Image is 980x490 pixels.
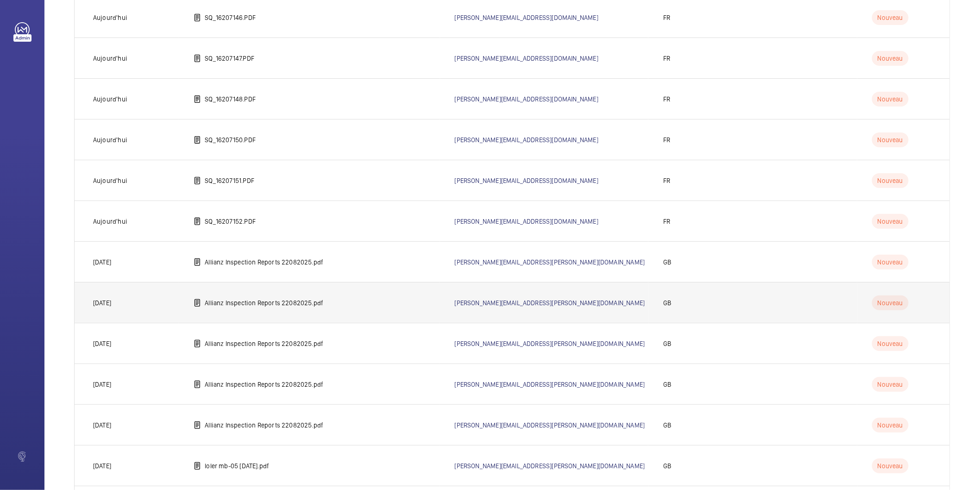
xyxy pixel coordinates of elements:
p: FR [663,135,670,144]
p: [DATE] [93,258,111,267]
p: Nouveau [872,132,909,147]
p: GB [663,339,671,348]
p: Nouveau [872,459,909,473]
p: GB [663,421,671,430]
p: Allianz Inspection Reports 22082025.pdf [205,258,323,267]
a: [PERSON_NAME][EMAIL_ADDRESS][PERSON_NAME][DOMAIN_NAME] [455,381,645,388]
p: GB [663,258,671,267]
p: FR [663,217,670,226]
p: SQ_16207152.PDF [205,217,256,226]
a: [PERSON_NAME][EMAIL_ADDRESS][DOMAIN_NAME] [455,55,598,62]
a: [PERSON_NAME][EMAIL_ADDRESS][DOMAIN_NAME] [455,218,598,225]
p: SQ_16207148.PDF [205,94,256,104]
p: Aujourd'hui [93,176,127,185]
a: [PERSON_NAME][EMAIL_ADDRESS][PERSON_NAME][DOMAIN_NAME] [455,258,645,266]
p: SQ_16207150.PDF [205,135,256,144]
p: Aujourd'hui [93,94,127,104]
p: SQ_16207147.PDF [205,54,254,63]
p: FR [663,176,670,185]
p: [DATE] [93,298,111,308]
p: Nouveau [872,51,909,66]
p: Allianz Inspection Reports 22082025.pdf [205,298,323,308]
a: [PERSON_NAME][EMAIL_ADDRESS][DOMAIN_NAME] [455,14,598,21]
p: Nouveau [872,173,909,188]
p: [DATE] [93,461,111,471]
p: Allianz Inspection Reports 22082025.pdf [205,421,323,430]
p: Nouveau [872,214,909,229]
p: FR [663,54,670,63]
p: loler mb-05 [DATE].pdf [205,461,269,471]
p: SQ_16207146.PDF [205,13,256,22]
p: Aujourd'hui [93,135,127,144]
p: GB [663,380,671,389]
p: SQ_16207151.PDF [205,176,254,185]
a: [PERSON_NAME][EMAIL_ADDRESS][DOMAIN_NAME] [455,95,598,103]
a: [PERSON_NAME][EMAIL_ADDRESS][PERSON_NAME][DOMAIN_NAME] [455,462,645,470]
p: Nouveau [872,418,909,433]
a: [PERSON_NAME][EMAIL_ADDRESS][PERSON_NAME][DOMAIN_NAME] [455,421,645,429]
a: [PERSON_NAME][EMAIL_ADDRESS][DOMAIN_NAME] [455,136,598,144]
p: [DATE] [93,380,111,389]
p: GB [663,298,671,308]
p: Nouveau [872,336,909,351]
a: [PERSON_NAME][EMAIL_ADDRESS][PERSON_NAME][DOMAIN_NAME] [455,340,645,347]
a: [PERSON_NAME][EMAIL_ADDRESS][PERSON_NAME][DOMAIN_NAME] [455,299,645,307]
p: Allianz Inspection Reports 22082025.pdf [205,380,323,389]
p: Allianz Inspection Reports 22082025.pdf [205,339,323,348]
p: Aujourd'hui [93,54,127,63]
p: FR [663,94,670,104]
p: [DATE] [93,339,111,348]
a: [PERSON_NAME][EMAIL_ADDRESS][DOMAIN_NAME] [455,177,598,184]
p: FR [663,13,670,22]
p: Nouveau [872,10,909,25]
p: Aujourd'hui [93,217,127,226]
p: GB [663,461,671,471]
p: Nouveau [872,255,909,270]
p: Aujourd'hui [93,13,127,22]
p: [DATE] [93,421,111,430]
p: Nouveau [872,377,909,392]
p: Nouveau [872,92,909,107]
p: Nouveau [872,295,909,310]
